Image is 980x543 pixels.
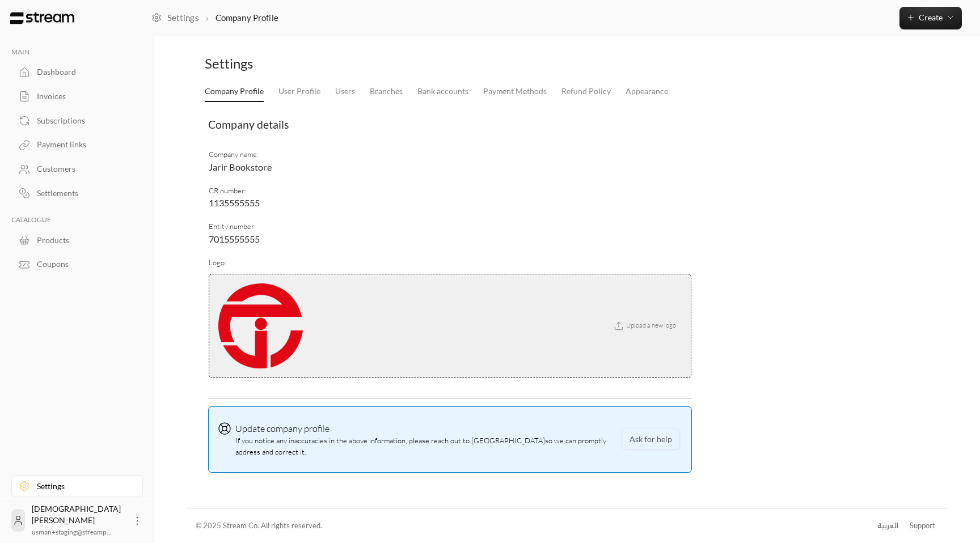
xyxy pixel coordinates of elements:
div: Customers [37,163,129,175]
div: Subscriptions [37,115,129,126]
span: Create [919,12,943,22]
span: 1135555555 [209,197,260,208]
span: Jarir Bookstore [209,162,272,172]
div: Dashboard [37,66,129,78]
a: User Profile [278,82,320,101]
a: Invoices [11,86,143,108]
a: Customers [11,158,143,180]
p: CATALOGUE [11,215,143,224]
button: Create [899,7,962,29]
td: CR number : [208,180,692,215]
td: Entity number : [208,215,692,251]
a: Appearance [626,82,668,101]
img: Logo [9,12,75,24]
a: Refund Policy [561,82,611,101]
a: Payment Methods [483,82,547,101]
a: Products [11,229,143,251]
div: Invoices [37,91,129,102]
span: If you notice any inaccuracies in the above information, please reach out to [GEOGRAPHIC_DATA] so... [235,422,616,457]
div: © 2025 Stream Co. All rights reserved. [196,520,322,532]
a: Dashboard [11,61,143,83]
div: Settings [205,54,562,73]
div: Settings [37,481,129,492]
a: Settlements [11,183,143,205]
div: Products [37,235,129,246]
div: Payment links [37,139,129,150]
a: Branches [370,82,403,101]
div: العربية [877,520,898,532]
span: 7015555555 [209,234,260,244]
a: Subscriptions [11,109,143,131]
a: Bank accounts [417,82,468,101]
a: Coupons [11,253,143,275]
td: Logo : [208,252,692,391]
div: Settlements [37,188,129,199]
p: MAIN [11,48,143,57]
div: Coupons [37,258,129,270]
td: Company name : [208,144,692,180]
div: [DEMOGRAPHIC_DATA][PERSON_NAME] [32,503,125,537]
span: usman+staging@streamp... [32,528,112,536]
span: Upload a new logo [606,321,681,329]
span: Update company profile [235,423,330,434]
nav: breadcrumb [151,11,278,24]
p: Company Profile [216,11,278,24]
button: Ask for help [622,428,680,449]
a: Support [906,516,939,536]
span: Company details [208,118,289,131]
a: Users [335,82,355,101]
a: Payment links [11,134,143,156]
a: Settings [11,475,143,497]
a: Settings [151,11,198,24]
a: Company Profile [205,82,264,102]
img: company logo [218,283,302,368]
